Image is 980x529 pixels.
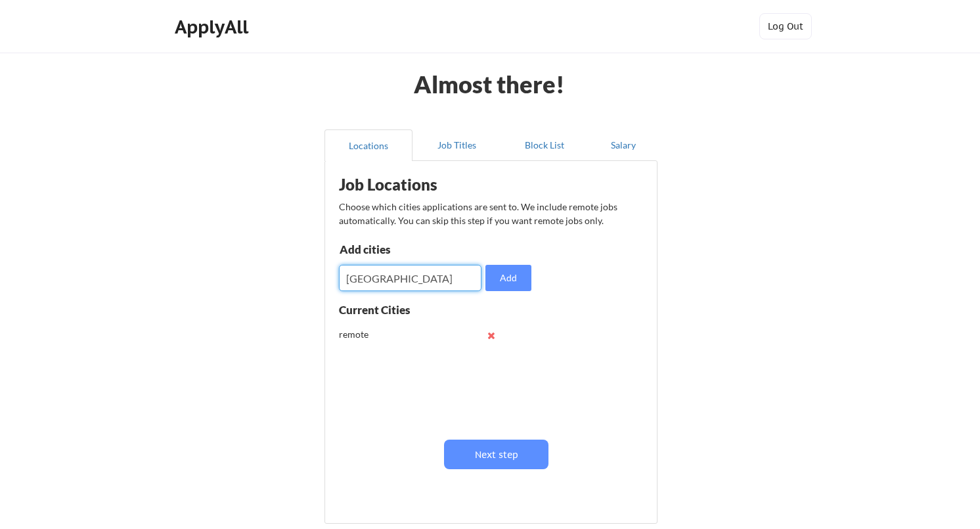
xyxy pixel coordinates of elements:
[501,129,589,161] button: Block List
[339,200,641,227] div: Choose which cities applications are sent to. We include remote jobs automatically. You can skip ...
[444,440,548,469] button: Next step
[339,328,425,341] div: remote
[485,265,531,291] button: Add
[398,72,581,96] div: Almost there!
[339,265,481,291] input: Type here...
[339,304,439,315] div: Current Cities
[412,129,501,161] button: Job Titles
[759,13,812,39] button: Log Out
[339,177,504,193] div: Job Locations
[175,16,252,38] div: ApplyAll
[324,129,412,161] button: Locations
[589,129,657,161] button: Salary
[340,244,476,255] div: Add cities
